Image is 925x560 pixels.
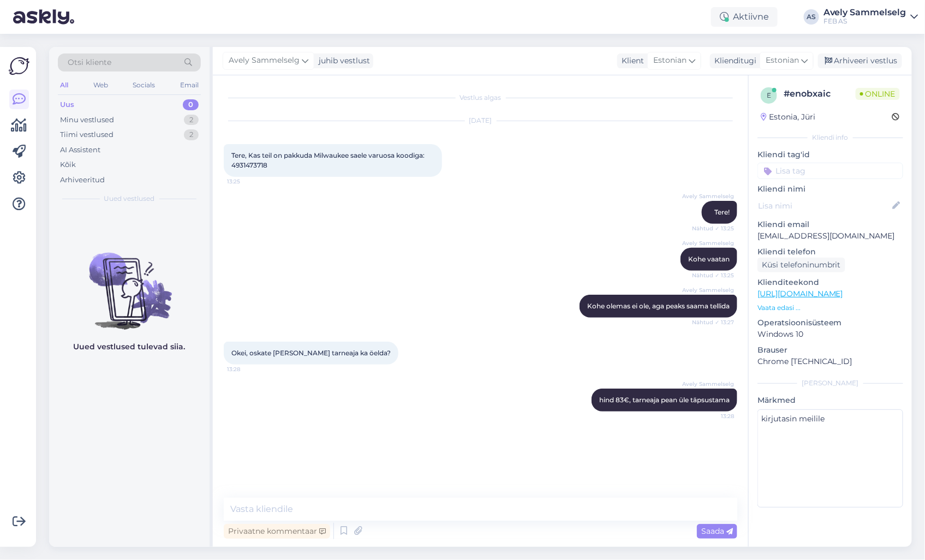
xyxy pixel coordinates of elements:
div: 0 [183,99,199,110]
div: Web [91,78,110,92]
p: Chrome [TECHNICAL_ID] [757,356,903,367]
img: No chats [49,233,210,331]
span: Saada [701,526,733,536]
p: Uued vestlused tulevad siia. [74,341,186,353]
p: [EMAIL_ADDRESS][DOMAIN_NAME] [757,230,903,242]
div: # enobxaic [784,87,856,100]
input: Lisa nimi [758,200,891,212]
div: Aktiivne [711,7,778,27]
span: hind 83€, tarneaja pean üle täpsustama [599,396,730,404]
span: Avely Sammelselg [229,55,300,67]
div: AI Assistent [60,145,100,156]
a: [URL][DOMAIN_NAME] [757,289,843,299]
span: Avely Sammelselg [682,380,734,388]
div: All [58,78,70,92]
a: Avely SammelselgFEB AS [823,8,918,26]
div: Avely Sammelselg [823,8,906,17]
div: Estonia, Jüri [761,111,815,123]
div: AS [804,9,819,25]
span: Nähtud ✓ 13:27 [692,318,734,326]
span: Kohe vaatan [688,255,730,263]
div: Küsi telefoninumbrit [757,258,845,272]
span: Kohe olemas ei ole, aga peaks saama tellida [587,302,730,310]
span: Uued vestlused [104,194,155,204]
span: Okei, oskate [PERSON_NAME] tarneaja ka öelda? [231,349,391,357]
div: Klienditugi [710,55,756,67]
span: Online [856,88,900,100]
p: Vaata edasi ... [757,303,903,313]
div: Minu vestlused [60,115,114,126]
div: FEB AS [823,17,906,26]
span: Otsi kliente [68,57,111,68]
div: Socials [130,78,157,92]
div: juhib vestlust [314,55,370,67]
p: Klienditeekond [757,277,903,288]
p: Windows 10 [757,329,903,340]
div: [DATE] [224,116,737,126]
div: [PERSON_NAME] [757,378,903,388]
div: Tiimi vestlused [60,129,114,140]
div: Arhiveeritud [60,175,105,186]
span: Estonian [766,55,799,67]
span: Tere, Kas teil on pakkuda Milwaukee saele varuosa koodiga: 4931473718 [231,151,426,169]
span: Avely Sammelselg [682,286,734,294]
div: Klient [617,55,644,67]
span: Avely Sammelselg [682,239,734,247]
p: Operatsioonisüsteem [757,317,903,329]
p: Kliendi tag'id [757,149,903,160]
p: Brauser [757,344,903,356]
p: Kliendi nimi [757,183,903,195]
span: e [767,91,771,99]
img: Askly Logo [9,56,29,76]
div: 2 [184,129,199,140]
div: Vestlus algas [224,93,737,103]
div: Kliendi info [757,133,903,142]
span: 13:28 [693,412,734,420]
div: Arhiveeri vestlus [818,53,902,68]
div: Email [178,78,201,92]
p: Märkmed [757,395,903,406]
span: Tere! [714,208,730,216]
div: Privaatne kommentaar [224,524,330,539]
p: Kliendi telefon [757,246,903,258]
span: Nähtud ✓ 13:25 [692,271,734,279]
div: 2 [184,115,199,126]
span: 13:25 [227,177,268,186]
span: Nähtud ✓ 13:25 [692,224,734,233]
div: Kõik [60,159,76,170]
input: Lisa tag [757,163,903,179]
span: 13:28 [227,365,268,373]
span: Avely Sammelselg [682,192,734,200]
div: Uus [60,99,74,110]
span: Estonian [653,55,687,67]
p: Kliendi email [757,219,903,230]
